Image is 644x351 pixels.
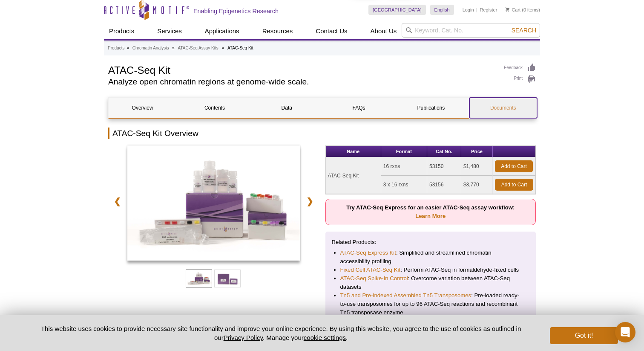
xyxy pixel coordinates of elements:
[495,179,533,191] a: Add to Cart
[200,23,244,39] a: Applications
[108,78,495,86] h2: Analyze open chromatin regions at genome-wide scale.
[172,46,175,50] li: »
[127,145,300,263] a: ATAC-Seq Kit
[332,238,530,247] p: Related Products:
[469,98,537,118] a: Documents
[222,46,224,50] li: »
[127,145,300,261] img: ATAC-Seq Kit
[368,5,426,15] a: [GEOGRAPHIC_DATA]
[253,98,321,118] a: Data
[476,5,477,15] li: |
[104,23,139,39] a: Products
[108,191,126,211] a: ❮
[340,249,521,266] li: : Simplified and streamlined chromatin accessibility profiling
[152,23,187,39] a: Services
[461,176,493,194] td: $3,770
[397,98,465,118] a: Publications
[461,157,493,176] td: $1,480
[108,44,124,52] a: Products
[304,334,346,341] button: cookie settings
[301,191,319,211] a: ❯
[480,7,497,13] a: Register
[381,176,427,194] td: 3 x 16 rxns
[193,7,279,15] h2: Enabling Epigenetics Research
[512,27,536,34] span: Search
[326,157,381,194] td: ATAC-Seq Kit
[181,98,248,118] a: Contents
[346,204,515,219] strong: Try ATAC-Seq Express for an easier ATAC-Seq assay workflow:
[108,63,495,76] h1: ATAC-Seq Kit
[340,249,396,257] a: ATAC-Seq Express Kit
[463,7,474,13] a: Login
[178,44,218,52] a: ATAC-Seq Assay Kits
[109,98,176,118] a: Overview
[224,334,263,341] a: Privacy Policy
[506,7,509,12] img: Your Cart
[26,324,536,342] p: This website uses cookies to provide necessary site functionality and improve your online experie...
[340,266,521,274] li: : Perform ATAC-Seq in formaldehyde-fixed cells
[506,5,540,15] li: (0 items)
[615,322,635,342] div: Open Intercom Messenger
[461,146,493,157] th: Price
[340,291,521,317] li: : Pre-loaded ready-to-use transposomes for up to 96 ATAC-Seq reactions and recombinant Tn5 transp...
[504,75,536,84] a: Print
[504,63,536,73] a: Feedback
[340,291,471,300] a: Tn5 and Pre-indexed Assembled Tn5 Transposomes
[325,98,393,118] a: FAQs
[340,266,401,274] a: Fixed Cell ATAC-Seq Kit
[227,46,253,50] li: ATAC-Seq Kit
[402,23,540,38] input: Keyword, Cat. No.
[381,157,427,176] td: 16 rxns
[506,7,520,13] a: Cart
[310,23,352,39] a: Contact Us
[415,213,446,219] a: Learn More
[381,146,427,157] th: Format
[340,274,408,283] a: ATAC-Seq Spike-In Control
[257,23,298,39] a: Resources
[326,146,381,157] th: Name
[427,157,461,176] td: 53150
[365,23,402,39] a: About Us
[495,160,533,172] a: Add to Cart
[550,327,618,344] button: Got it!
[108,128,536,139] h2: ATAC-Seq Kit Overview
[132,44,169,52] a: Chromatin Analysis
[427,146,461,157] th: Cat No.
[427,176,461,194] td: 53156
[509,26,539,34] button: Search
[340,274,521,291] li: : Overcome variation between ATAC-Seq datasets
[126,46,129,50] li: »
[430,5,454,15] a: English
